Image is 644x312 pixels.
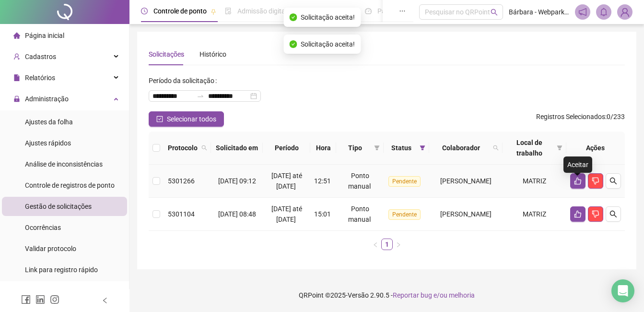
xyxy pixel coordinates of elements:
span: search [609,210,617,218]
span: Ponto manual [348,205,371,223]
span: [DATE] 09:12 [218,177,256,185]
li: Próxima página [393,239,404,250]
span: Colaborador [433,143,489,153]
span: user-add [13,53,20,60]
span: Ponto manual [348,172,371,190]
span: Relatórios [25,74,55,82]
span: like [574,210,582,218]
span: check-circle [289,13,297,21]
footer: QRPoint © 2025 - 2.90.5 - [129,278,644,312]
span: home [13,32,20,39]
span: file-done [225,8,232,14]
span: 15:01 [314,210,331,218]
span: Pendente [388,176,421,187]
span: pushpin [211,9,216,14]
img: 80825 [618,5,632,19]
span: Gestão de solicitações [25,203,92,210]
span: Ocorrências [25,224,61,231]
span: right [396,242,401,248]
span: linkedin [35,295,45,304]
span: [DATE] até [DATE] [271,205,302,223]
span: to [197,92,204,100]
div: Histórico [199,49,226,60]
span: check-circle [289,40,297,48]
span: filter [555,135,564,160]
span: search [491,141,501,155]
a: 1 [382,239,392,250]
span: dashboard [365,8,372,14]
th: Período [263,132,310,165]
button: left [370,239,381,250]
span: Solicitação aceita! [301,39,355,49]
span: Página inicial [25,32,64,39]
span: swap-right [197,92,204,100]
span: Controle de registros de ponto [25,181,115,189]
div: Aceitar [563,156,592,173]
span: [PERSON_NAME] [440,210,492,218]
span: filter [372,141,382,155]
span: file [13,74,20,81]
span: Análise de inconsistências [25,160,103,168]
span: Protocolo [168,143,198,153]
li: Página anterior [370,239,381,250]
span: filter [374,145,380,151]
span: lock [13,96,20,102]
span: 12:51 [314,177,331,185]
span: Solicitação aceita! [301,12,355,23]
span: 5301266 [168,177,195,185]
span: Ajustes da folha [25,118,73,126]
div: Solicitações [149,49,184,60]
span: [DATE] até [DATE] [271,172,302,190]
span: search [491,9,498,16]
span: search [493,145,499,151]
span: Administração [25,95,69,103]
span: clock-circle [141,8,148,14]
td: MATRIZ [503,198,566,231]
span: Status [387,143,415,153]
button: Selecionar todos [149,111,224,127]
span: facebook [21,295,31,304]
span: notification [578,8,587,16]
div: Open Intercom Messenger [611,279,634,302]
span: ellipsis [399,8,406,14]
span: filter [418,141,427,155]
span: dislike [592,177,599,185]
div: Ações [570,143,621,153]
span: Reportar bug e/ou melhoria [393,291,475,299]
span: search [201,145,207,151]
span: dislike [592,210,599,218]
span: Cadastros [25,53,56,60]
span: [PERSON_NAME] [440,177,492,185]
span: bell [599,8,608,16]
span: Ajustes rápidos [25,139,71,147]
button: right [393,239,404,250]
span: search [609,177,617,185]
span: filter [557,145,562,151]
span: Link para registro rápido [25,266,98,274]
span: search [199,141,209,155]
span: filter [420,145,425,151]
td: MATRIZ [503,165,566,198]
span: check-square [156,116,163,122]
span: : 0 / 233 [536,111,625,127]
span: 5301104 [168,210,195,218]
span: left [373,242,378,248]
span: Tipo [340,143,370,153]
span: Gestão de férias [308,7,356,15]
span: Registros Selecionados [536,113,605,120]
span: Versão [348,291,369,299]
span: Validar protocolo [25,245,76,252]
li: 1 [381,239,393,250]
span: Controle de ponto [153,7,207,15]
span: Selecionar todos [167,114,216,124]
span: Pendente [388,209,421,220]
span: Admissão digital [237,7,287,15]
th: Hora [310,132,336,165]
label: Período da solicitação [149,73,221,88]
span: [DATE] 08:48 [218,210,256,218]
span: Local de trabalho [506,137,553,158]
span: Bárbara - Webpark estacionamentos [509,7,569,17]
span: left [102,297,108,304]
th: Solicitado em [211,132,263,165]
span: Painel do DP [377,7,415,15]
